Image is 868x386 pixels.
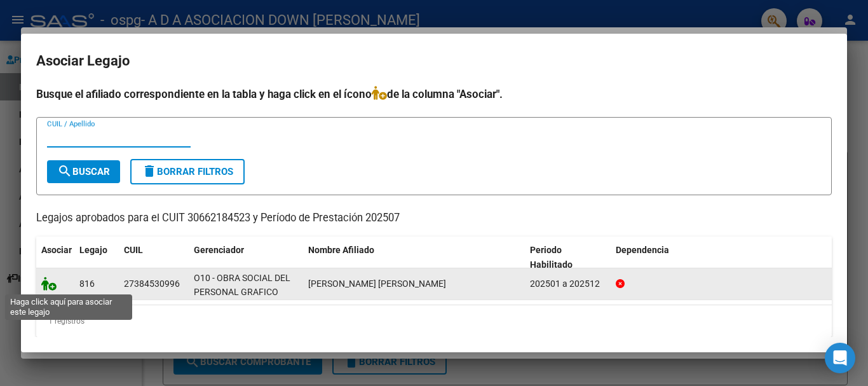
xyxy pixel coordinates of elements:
[194,245,244,255] span: Gerenciador
[47,160,120,183] button: Buscar
[308,245,374,255] span: Nombre Afiliado
[124,245,143,255] span: CUIL
[530,277,606,291] div: 202501 a 202512
[189,237,303,279] datatable-header-cell: Gerenciador
[57,163,72,179] mat-icon: search
[119,237,189,279] datatable-header-cell: CUIL
[525,237,611,279] datatable-header-cell: Periodo Habilitado
[308,279,446,289] span: FLORES EVA ROSA
[36,237,74,279] datatable-header-cell: Asociar
[303,237,525,279] datatable-header-cell: Nombre Afiliado
[142,163,157,179] mat-icon: delete
[124,277,180,291] div: 27384530996
[825,343,855,373] div: Open Intercom Messenger
[36,49,832,73] h2: Asociar Legajo
[41,245,72,255] span: Asociar
[36,210,832,226] p: Legajos aprobados para el CUIT 30662184523 y Período de Prestación 202507
[611,237,832,279] datatable-header-cell: Dependencia
[57,166,110,177] span: Buscar
[36,305,832,337] div: 1 registros
[194,273,290,298] span: O10 - OBRA SOCIAL DEL PERSONAL GRAFICO
[142,166,233,177] span: Borrar Filtros
[79,279,95,289] span: 816
[36,86,832,102] h4: Busque el afiliado correspondiente en la tabla y haga click en el ícono de la columna "Asociar".
[79,245,107,255] span: Legajo
[616,245,669,255] span: Dependencia
[130,159,245,184] button: Borrar Filtros
[74,237,119,279] datatable-header-cell: Legajo
[530,245,573,270] span: Periodo Habilitado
